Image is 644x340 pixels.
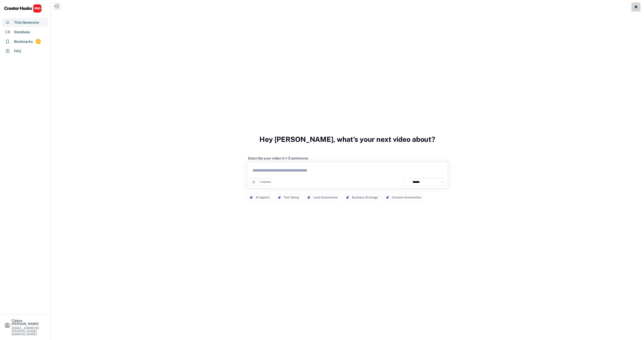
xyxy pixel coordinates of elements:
div: TRIGGER [260,181,271,184]
h3: Hey [PERSON_NAME], what's your next video about? [259,130,435,149]
img: CHPRO%20Logo.svg [4,4,42,13]
div: 8 [36,39,41,44]
div: [EMAIL_ADDRESS][PERSON_NAME][DOMAIN_NAME] [12,327,46,336]
div: Database [14,29,30,35]
div: Content Automation [392,194,421,201]
div: Describe your video in 1-3 sentences [248,156,308,160]
img: yH5BAEAAAAALAAAAAABAAEAAAIBRAA7 [405,180,410,184]
div: Tool Setup [284,194,299,201]
div: Bookmarks [14,39,33,44]
div: Business Strategy [352,194,378,201]
div: Caique [PERSON_NAME] [12,319,46,325]
div: FAQ [14,49,21,54]
div: Title Generator [14,20,39,25]
div: Lead Automation [313,194,338,201]
div: AI Agents [256,194,270,201]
